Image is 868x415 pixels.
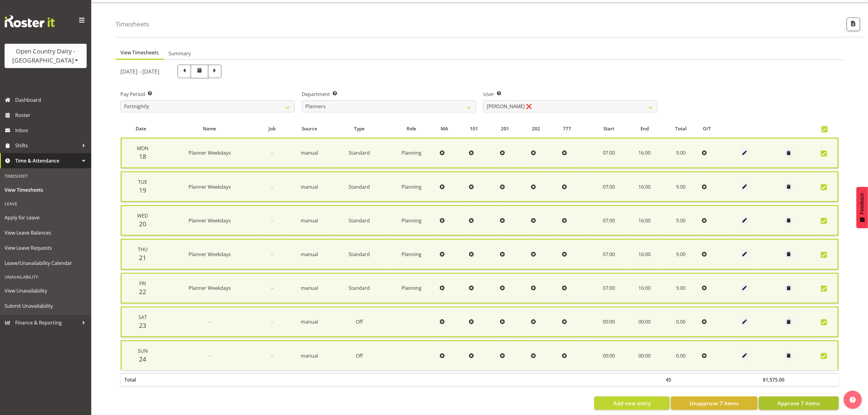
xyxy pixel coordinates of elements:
span: Fri [139,280,146,287]
span: View Unavailability [5,286,87,295]
span: Finance & Reporting [15,318,79,327]
span: 18 [139,152,146,161]
div: Source [290,125,329,132]
td: 9.00 [662,138,700,168]
span: Feedback [859,193,865,214]
button: Feedback - Show survey [856,187,868,228]
label: Department [302,91,476,98]
div: Total [666,125,696,132]
td: 07:00 [591,171,627,202]
td: 16:00 [627,273,662,304]
span: Time & Attendance [15,156,79,165]
span: Apply for Leave [5,213,87,222]
td: 00:00 [591,307,627,337]
span: View Timesheets [5,185,87,194]
span: Planner Weekdays [189,217,231,224]
span: - [271,251,273,258]
span: manual [301,352,318,359]
td: Standard [332,239,386,269]
div: Start [594,125,624,132]
td: 07:00 [591,205,627,236]
span: - [271,217,273,224]
span: Submit Unavailability [5,301,87,310]
label: Pay Period [120,91,295,98]
div: Type [336,125,383,132]
span: Sun [138,348,148,354]
div: 777 [563,125,587,132]
span: 23 [139,321,146,330]
h5: [DATE] - [DATE] [120,68,159,75]
span: Leave/Unavailability Calendar [5,259,87,268]
span: View Leave Balances [5,228,87,237]
td: 16:00 [627,239,662,269]
span: Add new entry [613,399,651,407]
label: User [483,91,658,98]
span: 20 [139,220,146,228]
span: View Timesheets [120,49,159,56]
button: Export CSV [847,18,860,31]
td: 0.00 [662,340,700,370]
span: Planner Weekdays [189,183,231,190]
span: Planner Weekdays [189,285,231,291]
button: Unapprove 7 Items [671,396,758,410]
div: Timesheet [2,170,90,182]
div: 101 [470,125,494,132]
span: Dashboard [15,95,88,105]
div: Open Country Dairy - [GEOGRAPHIC_DATA] [11,47,81,65]
div: Leave [2,197,90,210]
div: 202 [532,125,556,132]
span: Shifts [15,141,79,150]
span: manual [301,285,318,291]
span: Thu [138,246,148,253]
div: 201 [501,125,525,132]
td: 9.00 [662,171,700,202]
div: Unavailability [2,271,90,283]
span: - [271,318,273,325]
div: Name [165,125,255,132]
span: Summary [168,50,191,57]
span: manual [301,217,318,224]
span: Wed [137,212,148,219]
img: Rosterit website logo [5,15,55,27]
button: Approve 7 Items [759,396,839,410]
span: - [271,149,273,156]
img: help-xxl-2.png [850,397,856,403]
span: 19 [139,186,146,194]
span: Planning [402,149,422,156]
span: Mon [137,145,148,152]
span: manual [301,251,318,258]
th: 45 [662,373,700,386]
td: 16:00 [627,171,662,202]
td: 9.00 [662,239,700,269]
td: 07:00 [591,138,627,168]
td: 00:00 [591,340,627,370]
th: $1,575.00 [759,373,818,386]
td: Off [332,307,386,337]
a: View Unavailability [2,283,90,298]
span: Tue [138,179,147,185]
td: Standard [332,273,386,304]
div: End [631,125,659,132]
td: Off [332,340,386,370]
th: Total [121,373,161,386]
span: Planner Weekdays [189,149,231,156]
td: Standard [332,205,386,236]
td: Standard [332,171,386,202]
a: View Leave Requests [2,240,90,256]
td: 00:00 [627,307,662,337]
span: Unapprove 7 Items [689,399,739,407]
span: Planning [402,183,422,190]
div: Date [124,125,158,132]
div: Job [261,125,283,132]
span: Planning [402,251,422,258]
h4: Timesheets [116,21,149,28]
span: - [271,352,273,359]
td: 07:00 [591,273,627,304]
span: manual [301,183,318,190]
span: 22 [139,287,146,296]
span: Roster [15,111,88,120]
span: Sat [138,314,147,321]
span: Planning [402,217,422,224]
span: Planning [402,285,422,291]
span: - [271,285,273,291]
